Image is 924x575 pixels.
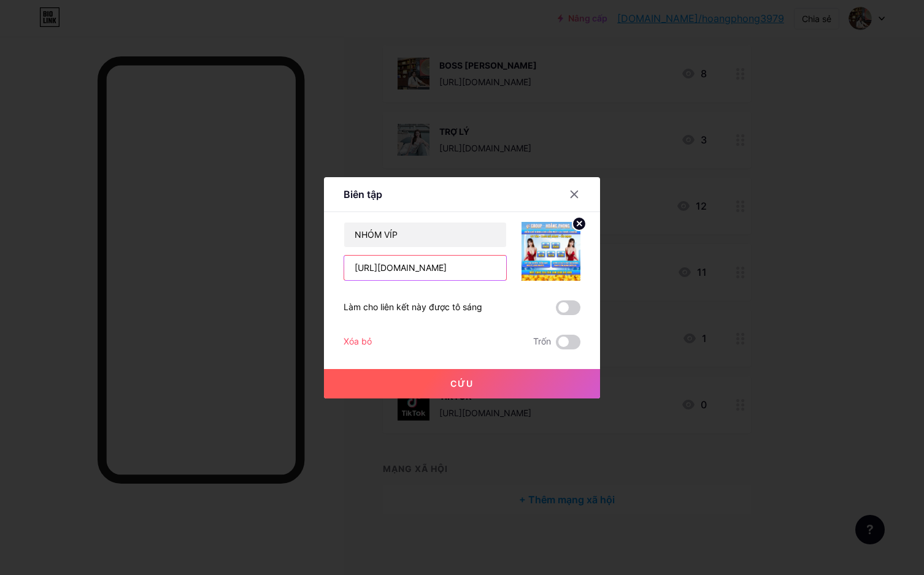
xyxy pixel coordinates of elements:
font: Biên tập [344,188,382,200]
font: Trốn [533,336,551,346]
font: Làm cho liên kết này được tô sáng [344,302,482,312]
img: liên kết_hình thu nhỏ [522,222,580,281]
font: Cứu [450,378,474,389]
input: URL [344,256,506,280]
input: Tiêu đề [344,223,506,247]
font: Xóa bỏ [344,336,372,346]
button: Cứu [324,369,600,398]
